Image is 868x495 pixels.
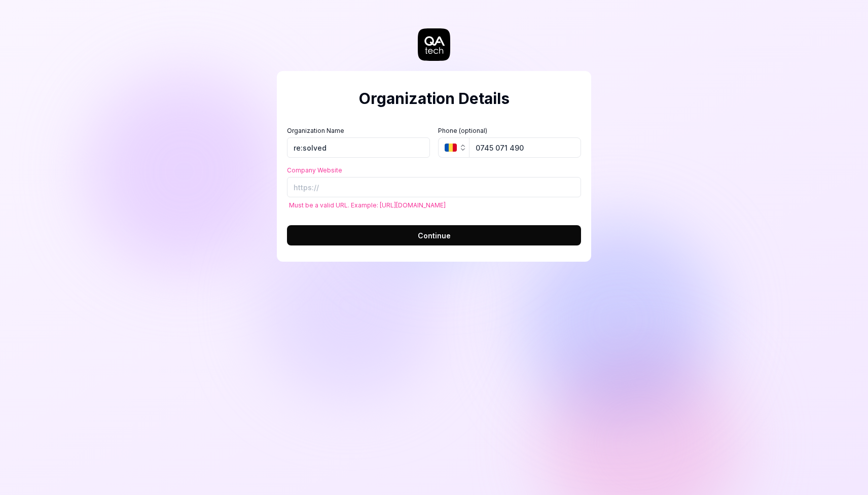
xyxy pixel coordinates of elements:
[287,126,430,135] label: Organization Name
[438,126,581,135] label: Phone (optional)
[287,87,581,110] h2: Organization Details
[287,177,581,197] input: https://
[418,230,451,241] span: Continue
[287,225,581,245] button: Continue
[289,200,446,210] span: Must be a valid URL. Example: [URL][DOMAIN_NAME]
[287,166,581,175] label: Company Website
